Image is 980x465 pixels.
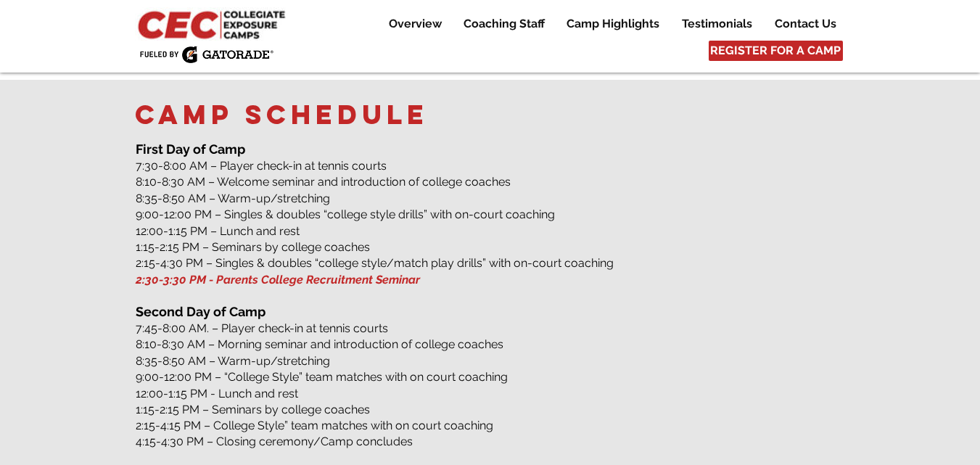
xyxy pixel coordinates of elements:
nav: Site [367,15,847,33]
p: Camp Highlights [559,15,667,33]
span: Second Day of Camp [136,304,265,319]
span: 2:15-4:30 PM – Singles & doubles “college style/match play drills” with on-court coaching [136,256,614,270]
span: 7:30-8:00 AM – Player check-in at tennis courts [136,159,387,173]
a: Testimonials [671,15,763,33]
img: Fueled by Gatorade.png [139,46,273,63]
a: Contact Us [764,15,847,33]
span: 12:00-1:15 PM - Lunch and rest [136,387,298,400]
span: 8:10-8:30 AM – Morning seminar and introduction of college coaches [136,337,503,351]
span: 1:15-2:15 PM – Seminars by college coaches [136,240,370,254]
span: REGISTER FOR A CAMP [710,43,841,59]
p: Coaching Staff [456,15,552,33]
p: Testimonials [675,15,759,33]
a: Coaching Staff [453,15,555,33]
p: ​ [136,435,846,450]
span: 8:35-8:50 AM – Warm-up/stretching [136,192,330,205]
span: 9:00-12:00 PM – “College Style” team matches with on court coaching [136,370,508,384]
a: REGISTER FOR A CAMP [709,41,843,61]
p: ​ [136,288,846,303]
span: 2:15-4:15 PM – College Style” team matches with on court coaching [136,419,493,432]
span: Camp schedule [135,98,429,131]
span: 12:00-1:15 PM – Lunch and rest [136,224,300,238]
p: Overview [382,15,449,33]
a: Overview [378,15,452,33]
span: 2:30-3:30 PM - Parents College Recruitment Seminar [136,273,420,287]
img: CEC Logo Primary_edited.jpg [135,7,292,41]
span: 4:15-4:30 PM – Closing ceremony/Camp concludes [136,435,413,448]
span: 8:35-8:50 AM – Warm-up/stretching [136,354,330,368]
a: Camp Highlights [556,15,670,33]
span: First Day of Camp [136,141,245,157]
span: 8:10-8:30 AM – Welcome seminar and introduction of college coaches [136,175,511,189]
span: 9:00-12:00 PM – Singles & doubles “college style drills” with on-court coaching [136,207,555,221]
span: 1:15-2:15 PM – Seminars by college coaches [136,403,370,416]
p: Contact Us [767,15,844,33]
span: 7:45-8:00 AM. – Player check-in at tennis courts [136,321,388,335]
